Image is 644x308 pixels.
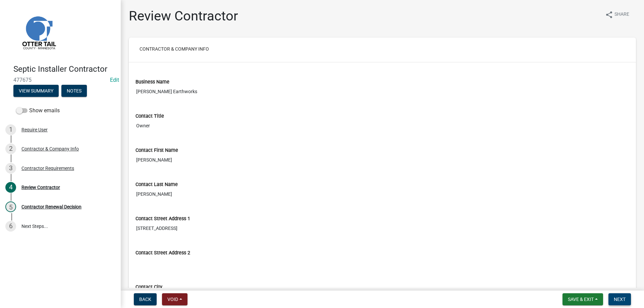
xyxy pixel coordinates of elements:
[5,143,16,154] div: 2
[61,88,87,94] wm-modal-confirm: Notes
[5,182,16,193] div: 4
[5,221,16,232] div: 6
[162,293,187,305] button: Void
[136,217,190,221] label: Contact Street Address 1
[129,8,238,24] h1: Review Contractor
[562,293,603,305] button: Save & Exit
[568,297,594,302] span: Save & Exit
[13,7,64,57] img: Otter Tail County, Minnesota
[614,11,629,19] span: Share
[614,297,626,302] span: Next
[5,124,16,135] div: 1
[136,251,190,255] label: Contact Street Address 2
[110,77,119,83] wm-modal-confirm: Edit Application Number
[21,146,79,151] div: Contractor & Company Info
[16,107,60,115] label: Show emails
[600,8,635,21] button: shareShare
[5,201,16,212] div: 5
[136,80,169,84] label: Business Name
[13,85,59,97] button: View Summary
[21,127,48,132] div: Require User
[61,85,87,97] button: Notes
[608,293,631,305] button: Next
[13,64,115,74] h4: Septic Installer Contractor
[134,43,214,55] button: Contractor & Company Info
[13,88,59,94] wm-modal-confirm: Summary
[21,204,82,209] div: Contractor Renewal Decision
[136,285,162,290] label: Contact City
[139,297,151,302] span: Back
[136,182,178,187] label: Contact Last Name
[134,293,157,305] button: Back
[21,166,74,171] div: Contractor Requirements
[21,185,60,190] div: Review Contractor
[167,297,178,302] span: Void
[110,77,119,83] a: Edit
[13,77,107,83] span: 477675
[136,114,164,119] label: Contact Title
[136,148,178,153] label: Contact First Name
[5,163,16,174] div: 3
[605,11,613,19] i: share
